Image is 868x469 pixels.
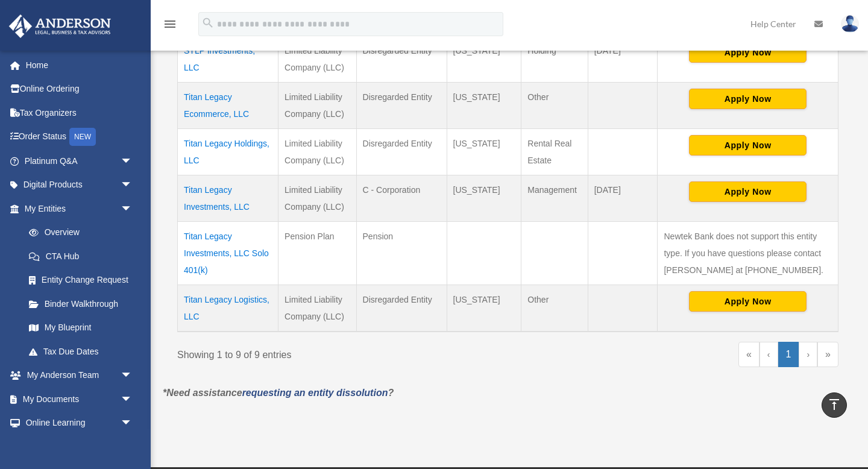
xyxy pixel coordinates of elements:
[521,285,588,332] td: Other
[689,42,807,63] button: Apply Now
[8,387,151,411] a: My Documentsarrow_drop_down
[8,53,151,77] a: Home
[356,128,447,175] td: Disregarded Entity
[447,285,521,332] td: [US_STATE]
[799,342,817,367] a: Next
[121,173,145,198] span: arrow_drop_down
[447,36,521,82] td: [US_STATE]
[17,244,145,268] a: CTA Hub
[8,125,151,150] a: Order StatusNEW
[8,411,151,435] a: Online Learningarrow_drop_down
[178,221,278,285] td: Titan Legacy Investments, LLC Solo 401(k)
[447,175,521,221] td: [US_STATE]
[588,175,658,221] td: [DATE]
[178,36,278,82] td: STLP Investments, LLC
[447,82,521,128] td: [US_STATE]
[163,388,394,398] em: *Need assistance ?
[689,135,807,156] button: Apply Now
[278,36,356,82] td: Limited Liability Company (LLC)
[689,291,807,312] button: Apply Now
[521,82,588,128] td: Other
[278,128,356,175] td: Limited Liability Company (LLC)
[121,387,145,412] span: arrow_drop_down
[521,175,588,221] td: Management
[278,285,356,332] td: Limited Liability Company (LLC)
[8,364,151,388] a: My Anderson Teamarrow_drop_down
[8,77,151,101] a: Online Ordering
[121,411,145,436] span: arrow_drop_down
[588,36,658,82] td: [DATE]
[356,285,447,332] td: Disregarded Entity
[356,82,447,128] td: Disregarded Entity
[242,388,388,398] a: requesting an entity dissolution
[278,221,356,285] td: Pension Plan
[8,197,145,221] a: My Entitiesarrow_drop_down
[17,221,139,245] a: Overview
[689,181,807,202] button: Apply Now
[8,173,151,197] a: Digital Productsarrow_drop_down
[17,292,145,316] a: Binder Walkthrough
[17,268,145,292] a: Entity Change Request
[689,89,807,109] button: Apply Now
[178,285,278,332] td: Titan Legacy Logistics, LLC
[17,316,145,340] a: My Blueprint
[356,175,447,221] td: C - Corporation
[177,342,499,364] div: Showing 1 to 9 of 9 entries
[356,221,447,285] td: Pension
[69,128,96,146] div: NEW
[356,36,447,82] td: Disregarded Entity
[778,342,799,367] a: 1
[827,397,841,412] i: vertical_align_top
[822,392,847,418] a: vertical_align_top
[178,175,278,221] td: Titan Legacy Investments, LLC
[17,339,145,364] a: Tax Due Dates
[201,16,215,30] i: search
[163,21,177,31] a: menu
[521,36,588,82] td: Holding
[5,14,115,38] img: Anderson Advisors Platinum Portal
[178,128,278,175] td: Titan Legacy Holdings, LLC
[121,364,145,388] span: arrow_drop_down
[521,128,588,175] td: Rental Real Estate
[841,15,859,33] img: User Pic
[817,342,838,367] a: Last
[738,342,759,367] a: First
[8,101,151,125] a: Tax Organizers
[178,82,278,128] td: Titan Legacy Ecommerce, LLC
[121,149,145,174] span: arrow_drop_down
[163,17,177,31] i: menu
[8,149,151,173] a: Platinum Q&Aarrow_drop_down
[759,342,778,367] a: Previous
[278,82,356,128] td: Limited Liability Company (LLC)
[658,221,838,285] td: Newtek Bank does not support this entity type. If you have questions please contact [PERSON_NAME]...
[121,197,145,221] span: arrow_drop_down
[278,175,356,221] td: Limited Liability Company (LLC)
[447,128,521,175] td: [US_STATE]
